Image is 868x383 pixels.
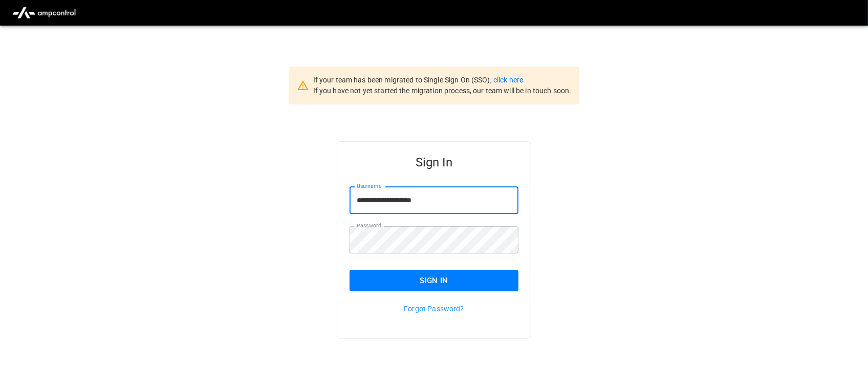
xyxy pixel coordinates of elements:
[350,154,518,171] h5: Sign In
[313,76,493,84] span: If your team has been migrated to Single Sign On (SSO),
[350,304,518,314] p: Forgot Password?
[8,3,80,23] img: ampcontrol.io logo
[357,182,381,190] label: Username
[313,87,572,95] span: If you have not yet started the migration process, our team will be in touch soon.
[493,76,525,84] a: click here.
[357,222,381,230] label: Password
[350,270,518,291] button: Sign In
